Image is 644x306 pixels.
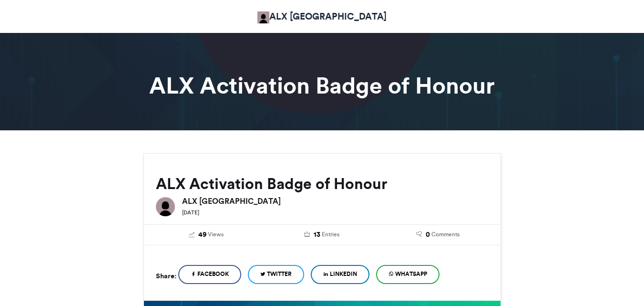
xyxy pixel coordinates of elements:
span: Comments [431,230,460,239]
a: 49 Views [156,230,257,240]
span: LinkedIn [330,270,357,278]
a: 13 Entries [271,230,373,240]
a: Twitter [248,265,304,284]
a: Facebook [178,265,241,284]
h2: ALX Activation Badge of Honour [156,175,489,192]
h6: ALX [GEOGRAPHIC_DATA] [182,197,489,205]
img: ALX Africa [257,11,269,23]
h1: ALX Activation Badge of Honour [58,74,587,97]
span: WhatsApp [395,270,427,278]
span: 13 [314,230,320,240]
span: Twitter [267,270,292,278]
a: WhatsApp [376,265,440,284]
span: Entries [322,230,339,239]
a: 0 Comments [387,230,489,240]
small: [DATE] [182,209,199,216]
span: Facebook [197,270,229,278]
span: Views [208,230,224,239]
h5: Share: [156,270,176,282]
span: 49 [198,230,206,240]
img: ALX Africa [156,197,175,216]
span: 0 [426,230,430,240]
a: ALX [GEOGRAPHIC_DATA] [257,10,387,23]
a: LinkedIn [311,265,369,284]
